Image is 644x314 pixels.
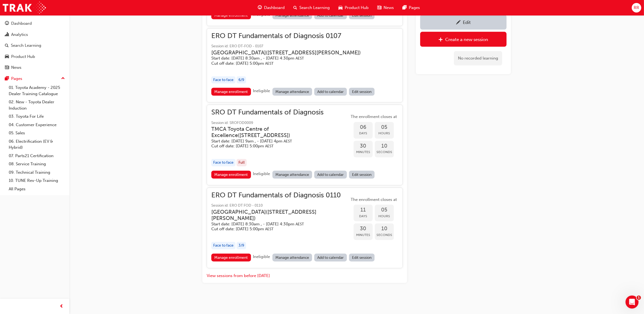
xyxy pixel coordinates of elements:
[237,242,246,249] div: 3 / 9
[373,2,398,13] a: news-iconNews
[375,124,394,130] span: 05
[463,20,471,25] div: Edit
[211,254,251,262] a: Manage enrollment
[354,207,373,213] span: 11
[2,52,67,62] a: Product Hub
[272,254,312,262] a: Manage attendance
[211,33,398,98] button: ERO DT Fundamentals of Diagnosis 0107Session id: ERO DT-FOD - 0107[GEOGRAPHIC_DATA]([STREET_ADDRE...
[289,2,334,13] a: search-iconSearch Learning
[409,5,420,11] span: Pages
[296,56,304,61] span: Australian Eastern Standard Time AEST
[253,88,270,93] span: Ineligible
[7,137,67,152] a: 06. Electrification (EV & Hybrid)
[403,4,407,11] span: pages-icon
[5,76,9,81] span: pages-icon
[354,124,373,130] span: 06
[7,112,67,121] a: 03. Toyota For Life
[2,17,67,74] button: DashboardAnalyticsSearch LearningProduct HubNews
[2,63,67,73] a: News
[253,254,270,259] span: Ineligible
[11,54,35,60] div: Product Hub
[211,109,349,116] span: SRO DT Fundamentals of Diagnosis
[211,120,349,126] span: Session id: SROFOD0009
[314,88,347,96] a: Add to calendar
[211,159,235,166] div: Face to face
[61,75,65,82] span: up-icon
[2,74,67,84] button: Pages
[3,2,46,14] a: Trak
[265,61,274,66] span: Australian Eastern Standard Time AEST
[354,143,373,149] span: 30
[349,254,375,262] a: Edit session
[445,37,488,42] div: Create a new session
[211,56,361,61] h5: Start date: [DATE] 8:30am , - [DATE] 4:30pm
[7,129,67,137] a: 05. Sales
[211,76,235,84] div: Face to face
[211,43,369,49] span: Session id: ERO DT-FOD - 0107
[349,114,398,120] span: The enrollment closes at
[349,88,375,96] a: Edit session
[354,226,373,232] span: 30
[7,160,67,168] a: 08. Service Training
[5,21,9,26] span: guage-icon
[375,149,394,155] span: Seconds
[314,171,347,179] a: Add to calendar
[7,168,67,177] a: 09. Technical Training
[211,171,251,179] a: Manage enrollment
[211,226,341,232] h5: Cut off date: [DATE] 5:00pm
[314,254,347,262] a: Add to calendar
[237,76,246,84] div: 6 / 9
[632,3,641,13] button: RR
[211,139,341,144] h5: Start date: [DATE] 9am , - [DATE] 4pm
[375,130,394,136] span: Hours
[420,15,507,30] a: Edit
[349,171,375,179] a: Edit session
[211,192,349,198] span: ERO DT Fundamentals of Diagnosis 0110
[253,171,270,176] span: Ineligible
[264,5,285,11] span: Dashboard
[11,64,21,71] div: News
[354,232,373,238] span: Minutes
[211,33,369,39] span: ERO DT Fundamentals of Diagnosis 0107
[420,32,507,47] a: Create a new session
[253,12,270,17] span: Ineligible
[345,5,369,11] span: Product Hub
[211,203,349,209] span: Session id: ERO DT FOD - 0110
[265,227,274,231] span: Australian Eastern Standard Time AEST
[338,4,343,11] span: car-icon
[211,61,361,66] h5: Cut off date: [DATE] 5:00pm
[296,222,304,226] span: Australian Eastern Standard Time AEST
[375,213,394,219] span: Hours
[299,5,330,11] span: Search Learning
[7,121,67,129] a: 04. Customer Experience
[11,20,32,27] div: Dashboard
[7,176,67,185] a: 10. TUNE Rev-Up Training
[211,222,341,227] h5: Start date: [DATE] 8:30am , - [DATE] 4:30pm
[211,49,361,56] h3: [GEOGRAPHIC_DATA] ( [STREET_ADDRESS][PERSON_NAME] )
[354,149,373,155] span: Minutes
[60,303,64,310] span: prev-icon
[207,273,270,279] button: View sessions from before [DATE]
[211,88,251,96] a: Manage enrollment
[2,30,67,40] a: Analytics
[5,43,9,48] span: search-icon
[284,139,292,144] span: Australian Eastern Standard Time AEST
[11,32,28,38] div: Analytics
[265,144,274,148] span: Australian Eastern Standard Time AEST
[237,159,247,166] div: Full
[354,213,373,219] span: Days
[637,296,641,300] span: 1
[11,76,22,82] div: Pages
[398,2,424,13] a: pages-iconPages
[354,130,373,136] span: Days
[211,109,398,181] button: SRO DT Fundamentals of DiagnosisSession id: SROFOD0009TMCA Toyota Centre of Excellence([STREET_AD...
[375,207,394,213] span: 05
[634,5,639,11] span: RR
[454,51,502,66] div: No recorded learning
[5,65,9,70] span: news-icon
[7,152,67,160] a: 07. Parts21 Certification
[272,171,312,179] a: Manage attendance
[5,54,9,59] span: car-icon
[5,32,9,37] span: chart-icon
